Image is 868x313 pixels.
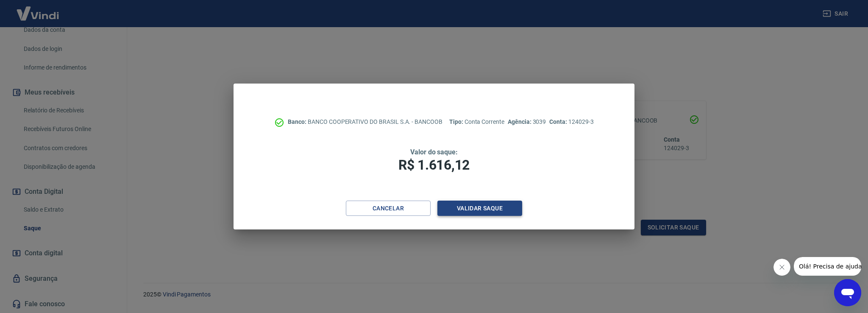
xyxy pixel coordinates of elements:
span: Banco: [288,118,308,125]
p: 3039 [508,117,546,126]
button: Cancelar [346,201,431,216]
p: 124029-3 [549,117,593,126]
p: Conta Corrente [449,117,504,126]
iframe: Botão para abrir a janela de mensagens [834,279,861,306]
iframe: Fechar mensagem [773,259,790,276]
span: Valor do saque: [410,148,458,156]
span: Agência: [508,118,533,125]
p: BANCO COOPERATIVO DO BRASIL S.A. - BANCOOB [288,117,442,126]
iframe: Mensagem da empresa [794,257,861,276]
span: Conta: [549,118,568,125]
span: R$ 1.616,12 [398,157,470,173]
span: Olá! Precisa de ajuda? [5,6,71,13]
span: Tipo: [449,118,465,125]
button: Validar saque [437,201,522,216]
